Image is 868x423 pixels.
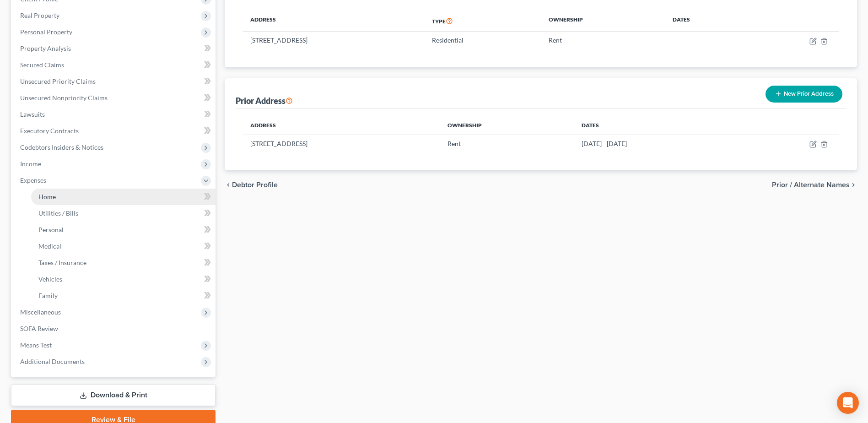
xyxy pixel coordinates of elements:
span: Additional Documents [20,358,85,365]
span: Medical [38,242,61,250]
span: Expenses [20,176,46,184]
span: Taxes / Insurance [38,259,86,266]
i: chevron_right [850,181,857,189]
a: Executory Contracts [13,123,216,139]
span: Utilities / Bills [38,209,78,217]
span: Vehicles [38,275,62,283]
span: Debtor Profile [232,181,278,189]
button: Prior / Alternate Names chevron_right [772,181,857,189]
span: Family [38,292,58,299]
th: Address [243,11,425,32]
div: Prior Address [236,95,293,106]
span: Personal [38,226,64,233]
a: Taxes / Insurance [31,255,216,271]
a: Medical [31,238,216,255]
button: New Prior Address [766,86,842,103]
a: Family [31,287,216,304]
span: Codebtors Insiders & Notices [20,143,103,151]
a: Personal [31,222,216,238]
span: Unsecured Priority Claims [20,77,96,85]
span: Miscellaneous [20,308,61,316]
span: Lawsuits [20,110,45,118]
a: Download & Print [11,385,216,406]
a: Unsecured Priority Claims [13,73,216,90]
a: Secured Claims [13,57,216,73]
a: Property Analysis [13,40,216,57]
th: Dates [574,116,739,135]
a: Utilities / Bills [31,205,216,222]
td: Rent [440,135,574,152]
span: SOFA Review [20,325,58,332]
div: Open Intercom Messenger [837,392,859,414]
a: Vehicles [31,271,216,287]
a: Lawsuits [13,106,216,123]
span: Means Test [20,341,52,349]
a: Unsecured Nonpriority Claims [13,90,216,106]
th: Address [243,116,440,135]
th: Ownership [440,116,574,135]
a: SOFA Review [13,320,216,337]
th: Type [425,11,541,32]
span: Executory Contracts [20,127,79,135]
span: Income [20,160,41,168]
a: Home [31,189,216,205]
span: Home [38,193,56,201]
button: chevron_left Debtor Profile [225,181,278,189]
span: Secured Claims [20,61,64,69]
td: [STREET_ADDRESS] [243,32,425,49]
i: chevron_left [225,181,232,189]
span: Property Analysis [20,44,71,52]
span: Prior / Alternate Names [772,181,850,189]
span: Unsecured Nonpriority Claims [20,94,108,102]
th: Ownership [541,11,665,32]
span: Real Property [20,11,59,19]
td: Residential [425,32,541,49]
td: [STREET_ADDRESS] [243,135,440,152]
td: Rent [541,32,665,49]
th: Dates [665,11,746,32]
td: [DATE] - [DATE] [574,135,739,152]
span: Personal Property [20,28,72,36]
